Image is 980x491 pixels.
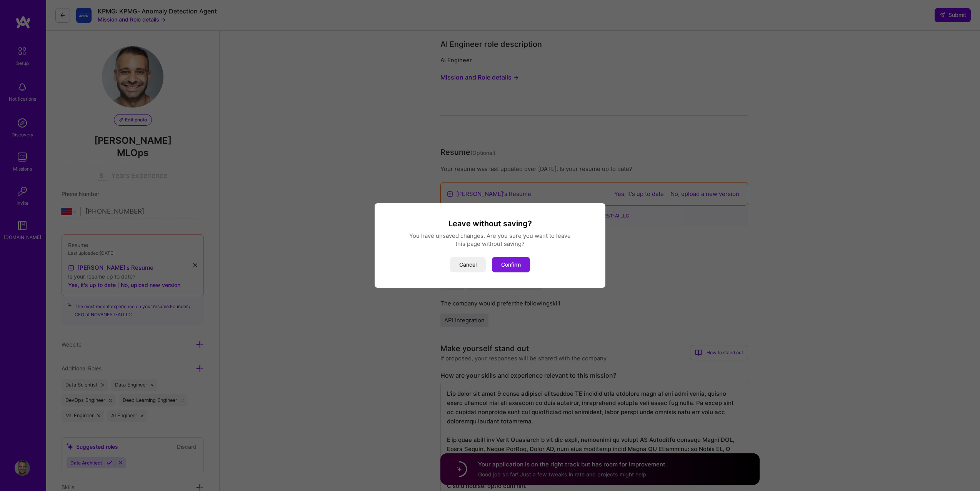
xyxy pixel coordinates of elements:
div: You have unsaved changes. Are you sure you want to leave [384,232,596,240]
button: Confirm [492,257,530,272]
h3: Leave without saving? [384,219,596,229]
div: modal [375,203,605,288]
div: this page without saving? [384,240,596,248]
button: Cancel [450,257,486,272]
